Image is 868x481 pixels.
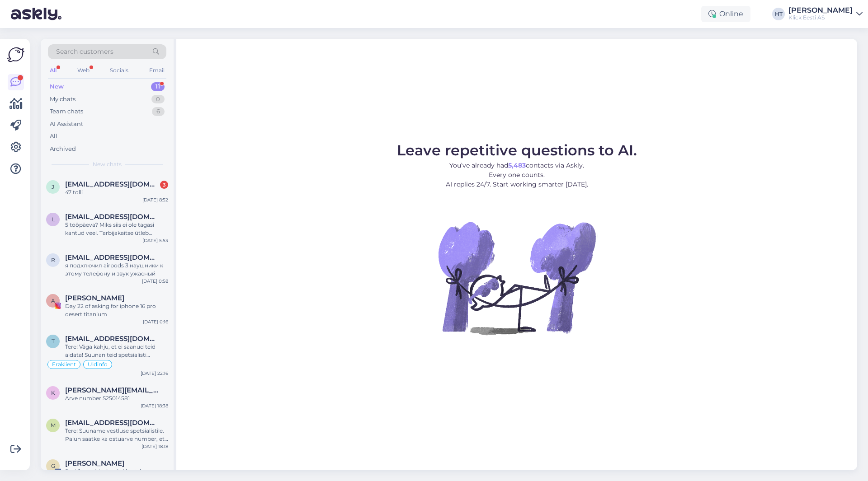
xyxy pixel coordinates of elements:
[50,82,64,91] div: New
[65,343,168,359] div: Tere! Väga kahju, et ei saanud teid aidata! Suunan teid spetsialisti [PERSON_NAME].
[143,318,168,325] div: [DATE] 0:16
[50,120,83,129] div: AI Assistant
[142,237,168,244] div: [DATE] 5:53
[50,132,57,141] div: All
[50,145,76,154] div: Archived
[151,95,165,104] div: 0
[56,47,113,56] span: Search customers
[788,14,853,21] div: Klick Eesti AS
[65,459,124,467] span: Guido Kuusik
[48,65,58,76] div: All
[52,338,55,345] span: t
[50,95,75,104] div: My chats
[147,65,166,76] div: Email
[50,107,83,116] div: Team chats
[65,180,159,188] span: jelena.trubats69@gmail.com
[65,394,168,402] div: Arve number S25014581
[51,422,56,429] span: m
[65,302,168,318] div: Day 22 of asking for iphone 16 pro desert titanium
[142,443,168,450] div: [DATE] 18:18
[141,370,168,377] div: [DATE] 22:16
[7,46,24,63] img: Askly Logo
[65,262,168,278] div: я подключил airpods 3 наушники к этому телефону и звук ужасный
[65,294,124,302] span: Aleksander Albei
[93,160,122,168] span: New chats
[788,7,853,14] div: [PERSON_NAME]
[52,362,76,367] span: Eraklient
[152,107,165,116] div: 6
[88,362,108,367] span: Üldinfo
[435,196,598,359] img: No Chat active
[141,402,168,409] div: [DATE] 18:38
[65,213,159,221] span: liisa.lans@gmail.co
[142,196,168,203] div: [DATE] 8:52
[75,65,91,76] div: Web
[51,297,55,304] span: A
[52,183,54,190] span: j
[65,188,168,196] div: 47 tolli
[160,181,168,189] div: 3
[65,419,159,427] span: mihhail.b@yahoo.com
[65,386,159,394] span: kristi.paenurme@gmail.com
[51,257,55,263] span: r
[108,65,130,76] div: Socials
[51,462,55,469] span: G
[65,335,159,343] span: thomaskristenk@gmail.com
[51,389,55,396] span: k
[701,6,750,22] div: Online
[52,216,55,223] span: l
[65,221,168,237] div: 5 tööpäeva? Miks siis ei ole tagasi kantud veel. Tarbijakaitse ütleb selgelt, et eraisikul on õig...
[397,161,637,189] p: You’ve already had contacts via Askly. Every one counts. AI replies 24/7. Start working smarter [...
[142,278,168,285] div: [DATE] 0:58
[65,253,159,262] span: rustamvalijev@gmail.com
[508,161,526,169] b: 5,483
[397,141,637,159] span: Leave repetitive questions to AI.
[788,7,863,21] a: [PERSON_NAME]Klick Eesti AS
[151,82,165,91] div: 11
[772,8,785,20] div: HT
[65,427,168,443] div: Tere! Suuname vestluse spetsialistile. Palun saatke ka ostuarve number, et teaksime, millise tehi...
